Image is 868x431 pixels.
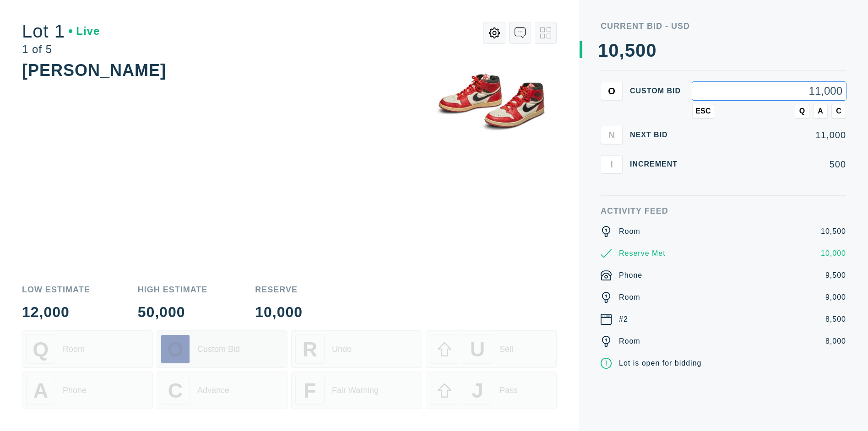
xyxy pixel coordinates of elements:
button: JPass [426,372,557,409]
div: 11,000 [692,130,846,140]
button: C [831,104,846,119]
div: 9,000 [825,292,846,303]
div: 1 of 5 [22,44,100,55]
span: O [168,338,184,361]
div: 5 [625,41,635,59]
button: OCustom Bid [157,330,288,368]
div: Pass [499,386,518,395]
button: FFair Warning [291,372,422,409]
div: Fair Warning [332,386,379,395]
div: Increment [630,161,685,168]
div: 12,000 [22,305,90,319]
div: 8,500 [825,314,846,325]
div: Current Bid - USD [601,22,846,30]
div: 0 [635,41,646,59]
button: RUndo [291,330,422,368]
div: Custom bid [630,87,685,95]
div: #2 [619,314,628,325]
button: O [601,82,623,100]
div: 0 [608,41,619,59]
span: I [610,159,613,169]
span: R [303,338,317,361]
div: 0 [646,41,656,59]
div: Sell [499,345,513,354]
div: High Estimate [138,286,208,294]
div: 50,000 [138,305,208,319]
div: Reserve [255,286,303,294]
div: Room [63,345,85,354]
span: U [470,338,485,361]
div: 10,000 [255,305,303,319]
div: , [619,41,625,224]
span: Q [799,107,805,115]
div: 9,500 [825,270,846,281]
button: A [813,104,828,119]
span: F [304,379,316,402]
span: C [836,107,841,115]
span: O [608,86,615,96]
span: A [33,379,48,402]
div: Next Bid [630,131,685,139]
div: Room [619,336,640,347]
div: Room [619,292,640,303]
button: USell [426,330,557,368]
div: 10,500 [821,226,846,237]
div: 500 [692,160,846,169]
div: Activity Feed [601,207,846,215]
span: C [168,379,183,402]
button: Q [795,104,809,119]
span: A [818,107,823,115]
button: APhone [22,372,153,409]
div: Lot is open for bidding [619,358,701,369]
div: 8,000 [825,336,846,347]
div: 1 [598,41,608,59]
div: [PERSON_NAME] [22,61,166,80]
span: Q [33,338,49,361]
div: Lot 1 [22,22,100,40]
span: J [472,379,483,402]
div: Reserve Met [619,248,666,259]
span: N [608,129,615,140]
div: Custom Bid [197,345,240,354]
button: N [601,126,623,144]
div: Live [69,26,100,37]
div: Phone [63,386,87,395]
div: 10,000 [821,248,846,259]
div: Phone [619,270,642,281]
button: CAdvance [157,372,288,409]
button: I [601,155,623,173]
div: Advance [197,386,229,395]
div: Undo [332,345,352,354]
div: Low Estimate [22,286,90,294]
button: QRoom [22,330,153,368]
span: ESC [696,107,711,115]
button: ESC [692,104,714,119]
div: Room [619,226,640,237]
